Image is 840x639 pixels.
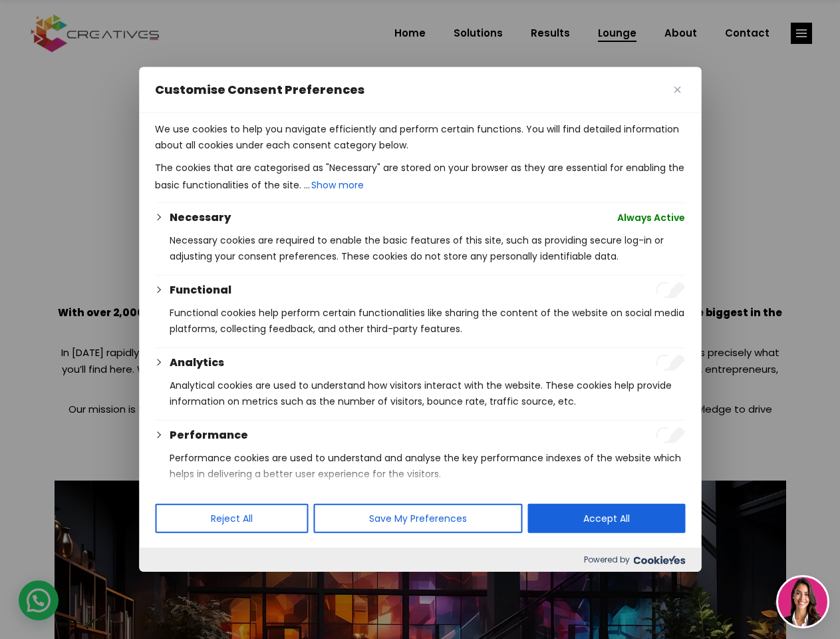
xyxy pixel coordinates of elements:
div: Customise Consent Preferences [139,67,701,572]
button: Save My Preferences [313,504,522,533]
input: Enable Analytics [656,355,685,371]
input: Enable Functional [656,282,685,298]
button: Accept All [527,504,685,533]
p: The cookies that are categorised as "Necessary" are stored on your browser as they are essential ... [155,160,685,194]
img: Close [674,87,680,93]
p: Necessary cookies are required to enable the basic features of this site, such as providing secur... [170,232,685,264]
button: Reject All [155,504,308,533]
button: Show more [310,176,365,194]
button: Analytics [170,355,224,371]
p: Functional cookies help perform certain functionalities like sharing the content of the website o... [170,305,685,337]
div: Powered by [139,548,701,572]
button: Performance [170,427,248,443]
p: Performance cookies are used to understand and analyse the key performance indexes of the website... [170,450,685,482]
button: Functional [170,282,231,298]
button: Necessary [170,210,231,226]
button: Close [669,82,685,98]
p: We use cookies to help you navigate efficiently and perform certain functions. You will find deta... [155,121,685,153]
input: Enable Performance [656,427,685,443]
p: Analytical cookies are used to understand how visitors interact with the website. These cookies h... [170,377,685,409]
span: Customise Consent Preferences [155,82,364,98]
span: Always Active [617,210,685,226]
img: Cookieyes logo [633,556,685,564]
img: agent [778,577,827,626]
